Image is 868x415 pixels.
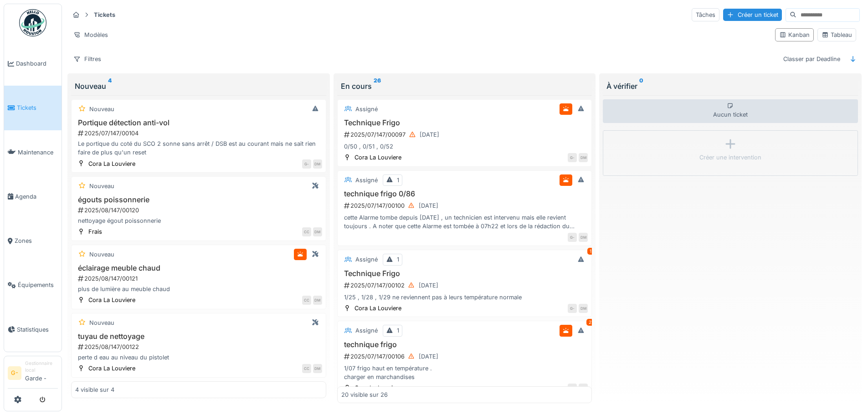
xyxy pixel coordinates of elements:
[639,81,643,92] sup: 0
[692,8,719,21] div: Tâches
[8,366,21,380] li: G-
[606,81,854,92] div: À vérifier
[568,153,577,162] div: G-
[8,360,58,389] a: G- Gestionnaire localGarde -
[75,216,322,225] div: nettoyage égout poissonnerie
[568,384,577,393] div: G-
[89,250,114,259] div: Nouveau
[77,274,322,283] div: 2025/08/147/00121
[75,332,322,341] h3: tuyau de nettoyage
[19,9,46,36] img: Badge_color-CXgf-gQk.svg
[568,304,577,313] div: G-
[17,325,58,334] span: Statistiques
[341,213,588,231] div: cette Alarme tombe depuis [DATE] , un technicien est intervenu mais elle revient toujours . A not...
[568,233,577,242] div: G-
[4,219,62,263] a: Zones
[579,304,588,313] div: DM
[419,201,438,210] div: [DATE]
[88,159,135,168] div: Cora La Louviere
[354,384,401,392] div: Cora La Louviere
[354,153,401,162] div: Cora La Louviere
[77,206,322,215] div: 2025/08/147/00120
[4,86,62,130] a: Tickets
[341,142,588,151] div: 0/50 , 0/51 , 0/52
[341,269,588,278] h3: Technique Frigo
[15,192,58,201] span: Agenda
[723,9,782,21] div: Créer un ticket
[25,360,58,374] div: Gestionnaire local
[822,31,852,39] div: Tableau
[355,105,378,113] div: Assigné
[313,296,322,305] div: DM
[4,174,62,219] a: Agenda
[4,130,62,174] a: Maintenance
[69,52,105,66] div: Filtres
[586,319,594,326] div: 2
[354,304,401,313] div: Cora La Louviere
[355,326,378,335] div: Assigné
[579,153,588,162] div: DM
[313,364,322,373] div: DM
[77,129,322,138] div: 2025/07/147/00104
[302,159,311,169] div: G-
[397,255,399,264] div: 1
[89,182,114,190] div: Nouveau
[89,105,114,113] div: Nouveau
[75,118,322,127] h3: Portique détection anti-vol
[603,99,858,123] div: Aucun ticket
[374,81,381,92] sup: 26
[579,384,588,393] div: DM
[89,318,114,327] div: Nouveau
[341,293,588,302] div: 1/25 , 1/28 , 1/29 ne reviennent pas à leurs température normale
[4,41,62,86] a: Dashboard
[77,343,322,351] div: 2025/08/147/00122
[25,360,58,386] li: Garde -
[88,296,135,304] div: Cora La Louviere
[4,263,62,307] a: Équipements
[15,236,58,245] span: Zones
[343,200,588,211] div: 2025/07/147/00100
[17,103,58,112] span: Tickets
[341,118,588,127] h3: Technique Frigo
[75,195,322,204] h3: égouts poissonnerie
[341,190,588,198] h3: technique frigo 0/86
[302,296,311,305] div: CC
[88,227,102,236] div: Frais
[75,264,322,272] h3: éclairage meuble chaud
[75,285,322,293] div: plus de lumière au meuble chaud
[587,248,594,255] div: 1
[90,10,119,19] strong: Tickets
[313,227,322,236] div: DM
[88,364,135,373] div: Cora La Louviere
[779,52,844,66] div: Classer par Deadline
[75,139,322,157] div: Le portique du coté du SCO 2 sonne sans arrêt / DSB est au courant mais ne sait rien faire de plu...
[69,28,112,41] div: Modèles
[343,351,588,362] div: 2025/07/147/00106
[397,326,399,335] div: 1
[355,176,378,184] div: Assigné
[579,233,588,242] div: DM
[18,148,58,157] span: Maintenance
[75,385,114,394] div: 4 visible sur 4
[779,31,810,39] div: Kanban
[341,364,588,381] div: 1/07 frigo haut en température . charger en marchandises
[16,59,58,68] span: Dashboard
[343,129,588,140] div: 2025/07/147/00097
[302,364,311,373] div: CC
[341,390,388,399] div: 20 visible sur 26
[420,130,439,139] div: [DATE]
[397,176,399,184] div: 1
[419,352,438,361] div: [DATE]
[341,340,588,349] h3: technique frigo
[302,227,311,236] div: CC
[4,307,62,352] a: Statistiques
[75,353,322,362] div: perte d eau au niveau du pistolet
[355,255,378,264] div: Assigné
[341,81,589,92] div: En cours
[18,281,58,289] span: Équipements
[108,81,112,92] sup: 4
[699,153,761,162] div: Créer une intervention
[343,280,588,291] div: 2025/07/147/00102
[313,159,322,169] div: DM
[75,81,323,92] div: Nouveau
